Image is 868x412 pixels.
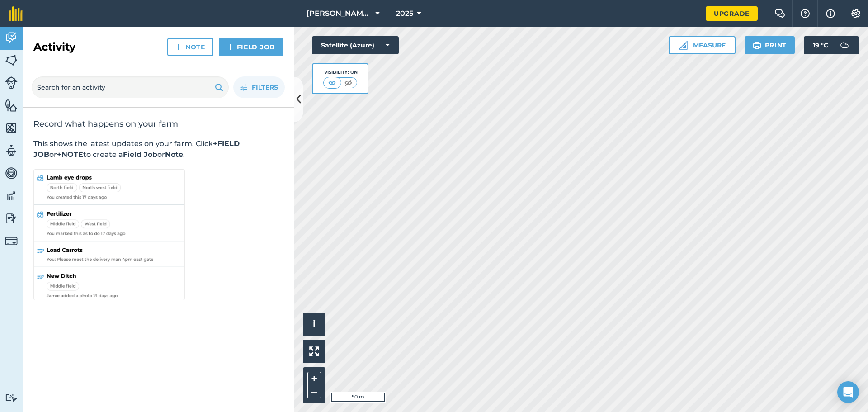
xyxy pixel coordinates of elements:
[233,76,285,98] button: Filters
[5,166,18,180] img: svg+xml;base64,PD94bWwgdmVyc2lvbj0iMS4wIiBlbmNvZGluZz0idXRmLTgiPz4KPCEtLSBHZW5lcmF0b3I6IEFkb2JlIE...
[850,9,861,18] img: A cog icon
[804,36,859,54] button: 19 °C
[33,138,283,160] p: This shows the latest updates on your farm. Click or to create a or .
[5,393,18,402] img: svg+xml;base64,PD94bWwgdmVyc2lvbj0iMS4wIiBlbmNvZGluZz0idXRmLTgiPz4KPCEtLSBHZW5lcmF0b3I6IEFkb2JlIE...
[5,212,18,225] img: svg+xml;base64,PD94bWwgdmVyc2lvbj0iMS4wIiBlbmNvZGluZz0idXRmLTgiPz4KPCEtLSBHZW5lcmF0b3I6IEFkb2JlIE...
[835,36,854,54] img: svg+xml;base64,PD94bWwgdmVyc2lvbj0iMS4wIiBlbmNvZGluZz0idXRmLTgiPz4KPCEtLSBHZW5lcmF0b3I6IEFkb2JlIE...
[774,9,785,18] img: Two speech bubbles overlapping with the left bubble in the forefront
[33,118,283,129] h2: Record what happens on your farm
[5,76,18,89] img: svg+xml;base64,PD94bWwgdmVyc2lvbj0iMS4wIiBlbmNvZGluZz0idXRmLTgiPz4KPCEtLSBHZW5lcmF0b3I6IEFkb2JlIE...
[9,6,23,21] img: fieldmargin Logo
[32,76,229,98] input: Search for an activity
[5,99,18,112] img: svg+xml;base64,PHN2ZyB4bWxucz0iaHR0cDovL3d3dy53My5vcmcvMjAwMC9zdmciIHdpZHRoPSI1NiIgaGVpZ2h0PSI2MC...
[343,78,354,87] img: svg+xml;base64,PHN2ZyB4bWxucz0iaHR0cDovL3d3dy53My5vcmcvMjAwMC9zdmciIHdpZHRoPSI1MCIgaGVpZ2h0PSI0MC...
[323,69,358,76] div: Visibility: On
[5,144,18,157] img: svg+xml;base64,PD94bWwgdmVyc2lvbj0iMS4wIiBlbmNvZGluZz0idXRmLTgiPz4KPCEtLSBHZW5lcmF0b3I6IEFkb2JlIE...
[753,40,761,51] img: svg+xml;base64,PHN2ZyB4bWxucz0iaHR0cDovL3d3dy53My5vcmcvMjAwMC9zdmciIHdpZHRoPSIxOSIgaGVpZ2h0PSIyNC...
[5,121,18,135] img: svg+xml;base64,PHN2ZyB4bWxucz0iaHR0cDovL3d3dy53My5vcmcvMjAwMC9zdmciIHdpZHRoPSI1NiIgaGVpZ2h0PSI2MC...
[706,6,758,21] a: Upgrade
[5,31,18,44] img: svg+xml;base64,PD94bWwgdmVyc2lvbj0iMS4wIiBlbmNvZGluZz0idXRmLTgiPz4KPCEtLSBHZW5lcmF0b3I6IEFkb2JlIE...
[309,346,319,356] img: Four arrows, one pointing top left, one top right, one bottom right and the last bottom left
[227,42,233,52] img: svg+xml;base64,PHN2ZyB4bWxucz0iaHR0cDovL3d3dy53My5vcmcvMjAwMC9zdmciIHdpZHRoPSIxNCIgaGVpZ2h0PSIyNC...
[326,78,338,87] img: svg+xml;base64,PHN2ZyB4bWxucz0iaHR0cDovL3d3dy53My5vcmcvMjAwMC9zdmciIHdpZHRoPSI1MCIgaGVpZ2h0PSI0MC...
[57,150,83,159] strong: +NOTE
[175,42,182,52] img: svg+xml;base64,PHN2ZyB4bWxucz0iaHR0cDovL3d3dy53My5vcmcvMjAwMC9zdmciIHdpZHRoPSIxNCIgaGVpZ2h0PSIyNC...
[219,38,283,56] a: Field Job
[165,150,183,159] strong: Note
[307,385,321,398] button: –
[745,36,795,54] button: Print
[5,53,18,67] img: svg+xml;base64,PHN2ZyB4bWxucz0iaHR0cDovL3d3dy53My5vcmcvMjAwMC9zdmciIHdpZHRoPSI1NiIgaGVpZ2h0PSI2MC...
[312,36,399,54] button: Satellite (Azure)
[813,36,828,54] span: 19 ° C
[679,41,688,50] img: Ruler icon
[307,8,372,19] span: [PERSON_NAME] Farm
[5,189,18,203] img: svg+xml;base64,PD94bWwgdmVyc2lvbj0iMS4wIiBlbmNvZGluZz0idXRmLTgiPz4KPCEtLSBHZW5lcmF0b3I6IEFkb2JlIE...
[800,9,811,18] img: A question mark icon
[669,36,736,54] button: Measure
[123,150,157,159] strong: Field Job
[5,235,18,247] img: svg+xml;base64,PD94bWwgdmVyc2lvbj0iMS4wIiBlbmNvZGluZz0idXRmLTgiPz4KPCEtLSBHZW5lcmF0b3I6IEFkb2JlIE...
[303,313,325,336] button: i
[33,40,75,54] h2: Activity
[837,381,859,403] div: Open Intercom Messenger
[252,82,278,92] span: Filters
[307,372,321,385] button: +
[215,82,223,93] img: svg+xml;base64,PHN2ZyB4bWxucz0iaHR0cDovL3d3dy53My5vcmcvMjAwMC9zdmciIHdpZHRoPSIxOSIgaGVpZ2h0PSIyNC...
[826,8,835,19] img: svg+xml;base64,PHN2ZyB4bWxucz0iaHR0cDovL3d3dy53My5vcmcvMjAwMC9zdmciIHdpZHRoPSIxNyIgaGVpZ2h0PSIxNy...
[167,38,213,56] a: Note
[396,8,413,19] span: 2025
[313,318,316,330] span: i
